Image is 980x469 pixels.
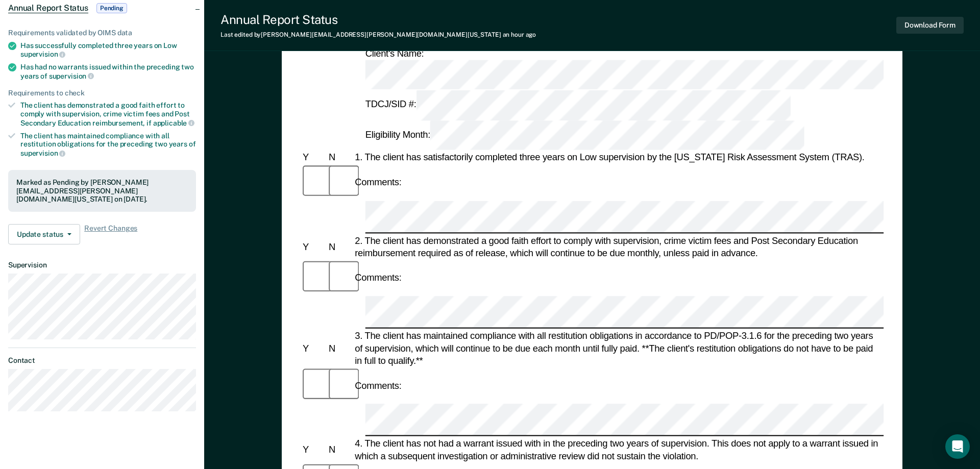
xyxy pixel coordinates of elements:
div: TDCJ/SID #: [363,90,793,120]
span: an hour ago [503,31,536,38]
div: N [327,443,353,456]
div: 1. The client has satisfactorily completed three years on Low supervision by the [US_STATE] Risk ... [353,151,884,164]
div: 2. The client has demonstrated a good faith effort to comply with supervision, crime victim fees ... [353,234,884,259]
span: supervision [20,50,65,58]
div: Eligibility Month: [363,120,807,151]
div: Y [301,342,327,355]
div: Marked as Pending by [PERSON_NAME][EMAIL_ADDRESS][PERSON_NAME][DOMAIN_NAME][US_STATE] on [DATE]. [16,178,188,204]
button: Download Form [896,17,964,34]
div: Y [301,151,327,164]
div: The client has demonstrated a good faith effort to comply with supervision, crime victim fees and... [20,101,196,127]
div: N [327,240,353,253]
span: applicable [153,119,194,127]
div: Y [301,443,327,456]
button: Update status [8,224,80,244]
span: supervision [20,149,65,157]
div: Has had no warrants issued within the preceding two years of [20,63,196,80]
div: Y [301,240,327,253]
div: Has successfully completed three years on Low [20,41,196,59]
span: Annual Report Status [8,3,88,13]
div: Last edited by [PERSON_NAME][EMAIL_ADDRESS][PERSON_NAME][DOMAIN_NAME][US_STATE] [220,31,536,38]
div: Requirements validated by OIMS data [8,29,196,37]
dt: Supervision [8,261,196,269]
div: Requirements to check [8,89,196,97]
dt: Contact [8,356,196,365]
div: N [327,151,353,164]
div: Comments: [353,379,403,392]
div: 3. The client has maintained compliance with all restitution obligations in accordance to PD/POP-... [353,329,884,367]
span: Pending [96,3,127,13]
span: Revert Changes [84,224,137,244]
div: N [327,342,353,355]
div: The client has maintained compliance with all restitution obligations for the preceding two years of [20,132,196,158]
div: Open Intercom Messenger [945,434,970,459]
span: supervision [49,72,94,80]
div: Comments: [353,271,403,284]
div: Annual Report Status [220,12,536,27]
div: Comments: [353,176,403,189]
div: 4. The client has not had a warrant issued with in the preceding two years of supervision. This d... [353,437,884,462]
